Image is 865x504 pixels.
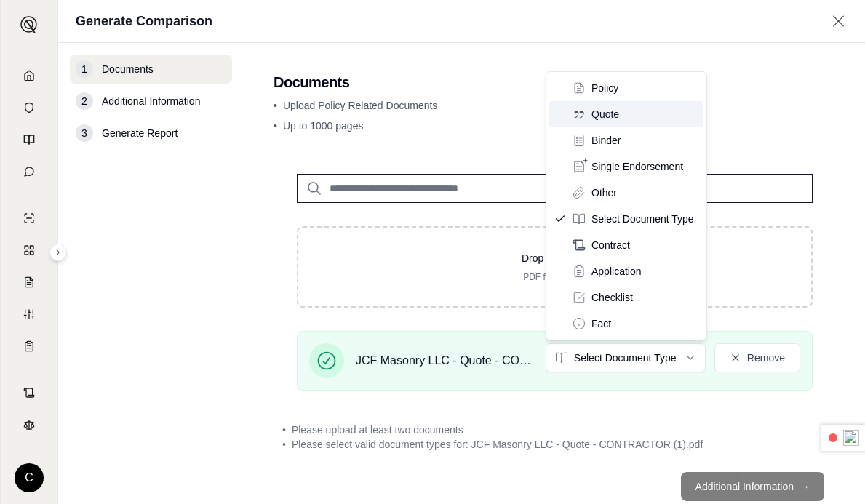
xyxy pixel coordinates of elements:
span: Policy [591,81,618,95]
span: Application [591,264,642,279]
span: Select Document Type [591,212,694,226]
span: Other [591,185,617,200]
span: Single Endorsement [591,159,683,174]
span: Fact [591,316,611,331]
span: Binder [591,133,621,148]
span: Quote [591,107,619,121]
span: Contract [591,238,630,252]
span: Checklist [591,290,633,305]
